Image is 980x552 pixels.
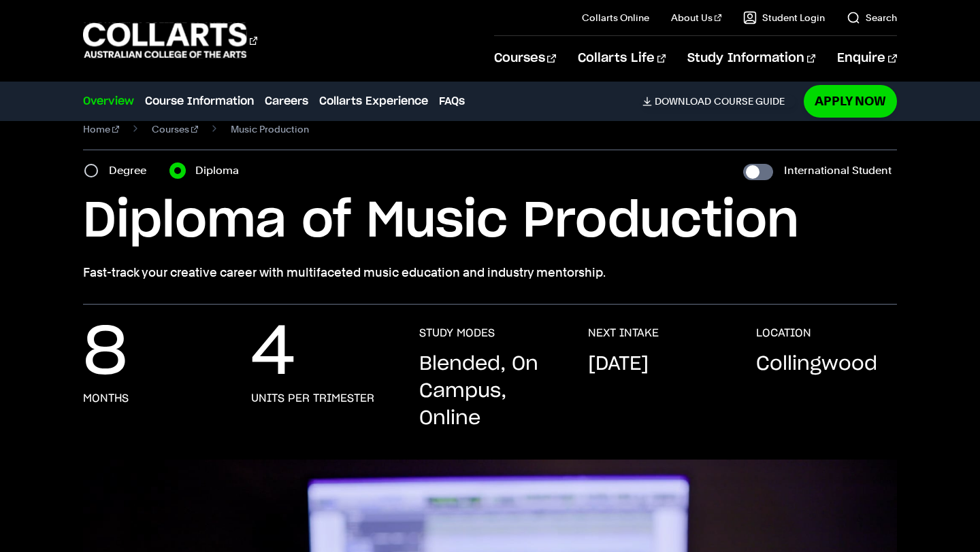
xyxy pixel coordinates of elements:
a: Home [83,120,119,139]
p: Collingwood [756,351,877,378]
a: Courses [152,120,198,139]
a: Collarts Life [578,36,666,81]
h3: LOCATION [756,326,811,340]
p: Fast-track your creative career with multifaceted music education and industry mentorship. [83,263,896,282]
label: Degree [109,161,154,180]
a: Overview [83,93,134,109]
a: FAQs [439,93,465,109]
p: 8 [83,326,127,381]
a: Search [847,11,897,24]
p: 4 [251,326,295,381]
label: Diploma [195,161,247,180]
a: Course Information [145,93,254,109]
p: [DATE] [588,351,649,378]
a: Student Login [743,11,825,24]
a: Collarts Online [582,11,649,24]
h3: months [83,392,129,405]
h1: Diploma of Music Production [83,191,896,252]
div: Go to homepage [83,21,257,60]
a: DownloadCourse Guide [642,95,796,107]
a: Study Information [687,36,815,81]
h3: STUDY MODES [419,326,495,340]
label: International Student [784,161,892,180]
p: Blended, On Campus, Online [419,351,560,432]
a: About Us [671,11,721,24]
span: Download [655,95,711,107]
a: Careers [265,93,308,109]
h3: NEXT INTAKE [588,326,659,340]
a: Enquire [837,36,896,81]
a: Apply Now [804,85,897,117]
a: Courses [494,36,556,81]
h3: units per trimester [251,392,374,405]
a: Collarts Experience [319,93,428,109]
span: Music Production [231,120,309,139]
